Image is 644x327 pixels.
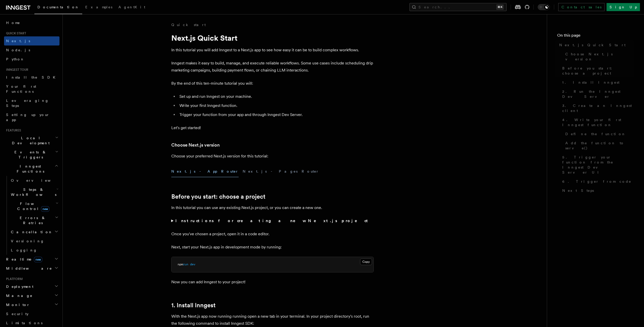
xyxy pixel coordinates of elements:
[560,78,634,87] a: 1. Install Inngest
[4,133,59,148] button: Local Development
[607,3,640,11] a: Sign Up
[6,20,20,25] span: Home
[6,48,30,52] span: Node.js
[178,263,183,266] span: npm
[6,75,58,79] span: Install the SDK
[4,264,59,273] button: Middleware
[178,93,374,100] li: Set up and run Inngest on your machine.
[171,142,220,149] a: Choose Next.js version
[175,218,370,223] strong: Instructions for creating a new Next.js project
[565,141,634,151] span: Add the function to serve()
[562,89,634,99] span: 2. Run the Inngest Dev Server
[190,263,195,266] span: dev
[6,57,25,61] span: Python
[4,135,55,146] span: Local Development
[557,40,634,50] a: Next.js Quick Start
[82,2,115,14] a: Examples
[4,128,21,132] span: Features
[34,257,42,262] span: new
[562,179,631,184] span: 6. Trigger from code
[171,193,265,200] a: Before you start: choose a project
[171,22,206,27] a: Quick start
[9,199,59,213] button: Flow Controlnew
[563,50,634,64] a: Choose Next.js version
[171,46,374,54] p: In this tutorial you will add Inngest to a Next.js app to see how easy it can be to build complex...
[4,31,26,35] span: Quick start
[9,229,53,235] span: Cancellation
[4,302,30,307] span: Monitor
[9,187,56,197] span: Steps & Workflows
[4,82,59,96] a: Your first Functions
[559,42,626,48] span: Next.js Quick Start
[4,266,52,271] span: Middleware
[171,80,374,87] p: By the end of this ten-minute tutorial you will:
[565,131,626,136] span: Define the function
[560,177,634,186] a: 6. Trigger from code
[115,2,148,14] a: AgentKit
[171,302,216,309] a: 1. Install Inngest
[6,312,29,316] span: Security
[178,102,374,109] li: Write your first Inngest function.
[4,164,55,174] span: Inngest Functions
[9,176,59,185] a: Overview
[360,259,372,265] button: Copy
[4,176,59,255] div: Inngest Functions
[85,5,112,9] span: Examples
[4,150,55,160] span: Events & Triggers
[6,99,49,108] span: Leveraging Steps
[496,5,504,10] kbd: ⌘K
[4,277,23,281] span: Platform
[562,188,594,193] span: Next Steps
[171,204,374,211] p: In this tutorial you can use any existing Next.js project, or you can create a new one.
[4,291,59,300] button: Manage
[558,3,605,11] a: Contact sales
[4,257,42,262] span: Realtime
[560,101,634,115] a: 3. Create an Inngest client
[6,321,43,325] span: Limitations
[9,185,59,199] button: Steps & Workflows
[4,55,59,64] a: Python
[560,186,634,195] a: Next Steps
[9,215,55,225] span: Errors & Retries
[171,60,374,74] p: Inngest makes it easy to build, manage, and execute reliable workflows. Some use cases include sc...
[4,73,59,82] a: Install the SDK
[34,2,82,14] a: Documentation
[4,45,59,55] a: Node.js
[118,5,145,9] span: AgentKit
[171,166,239,177] button: Next.js - App Router
[562,117,634,127] span: 4. Write your first Inngest function
[37,5,79,9] span: Documentation
[562,155,634,175] span: 5. Trigger your function from the Inngest Dev Server UI
[562,66,634,76] span: Before you start: choose a project
[538,4,550,10] button: Toggle dark mode
[4,110,59,124] a: Setting up your app
[171,278,374,286] p: Now you can add Inngest to your project!
[4,162,59,176] button: Inngest Functions
[9,246,59,255] a: Logging
[11,239,44,243] span: Versioning
[563,138,634,153] a: Add the function to serve()
[171,217,374,224] summary: Instructions for creating a new Next.js project
[171,33,374,42] h1: Next.js Quick Start
[560,115,634,129] a: 4. Write your first Inngest function
[171,244,374,251] p: Next, start your Next.js app in development mode by running:
[560,64,634,78] a: Before you start: choose a project
[4,96,59,110] a: Leveraging Steps
[4,282,59,291] button: Deployment
[171,230,374,238] p: Once you've chosen a project, open it in a code editor.
[4,293,33,298] span: Manage
[171,313,374,327] p: With the Next.js app now running running open a new tab in your terminal. In your project directo...
[4,36,59,45] a: Next.js
[4,300,59,309] button: Monitor
[6,113,50,122] span: Setting up your app
[562,80,619,85] span: 1. Install Inngest
[243,166,319,177] button: Next.js - Pages Router
[6,39,30,43] span: Next.js
[557,32,634,40] h4: On this page
[9,213,59,227] button: Errors & Retries
[11,248,37,252] span: Logging
[563,129,634,138] a: Define the function
[9,237,59,246] a: Versioning
[4,68,28,72] span: Inngest tour
[11,178,63,182] span: Overview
